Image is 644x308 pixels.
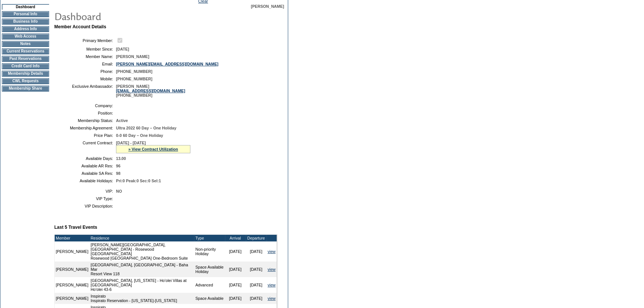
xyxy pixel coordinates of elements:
[90,293,194,304] td: Inspirato Inspirato Reservation - [US_STATE]-[US_STATE]
[57,179,113,183] td: Available Holidays:
[54,9,203,23] img: pgTtlDashboard.gif
[116,118,128,123] span: Active
[2,56,49,62] td: Past Reservations
[2,78,49,84] td: CWL Requests
[246,277,267,293] td: [DATE]
[2,4,49,10] td: Dashboard
[57,126,113,130] td: Membership Agreement:
[57,196,113,201] td: VIP Type:
[225,293,246,304] td: [DATE]
[54,225,97,230] b: Last 5 Travel Events
[116,189,122,193] span: NO
[246,241,267,262] td: [DATE]
[57,133,113,138] td: Price Plan:
[116,89,185,93] a: [EMAIL_ADDRESS][DOMAIN_NAME]
[57,156,113,161] td: Available Days:
[116,84,185,97] span: [PERSON_NAME] [PHONE_NUMBER]
[57,103,113,108] td: Company:
[57,204,113,208] td: VIP Description:
[55,277,90,293] td: [PERSON_NAME]
[55,241,90,262] td: [PERSON_NAME]
[2,19,49,25] td: Business Info
[57,77,113,81] td: Mobile:
[57,37,113,44] td: Primary Member:
[2,41,49,47] td: Notes
[128,147,178,151] a: » View Contract Utilization
[268,267,276,272] a: view
[90,262,194,277] td: [GEOGRAPHIC_DATA], [GEOGRAPHIC_DATA] - Baha Mar Resort View 118
[57,69,113,74] td: Phone:
[116,69,152,74] span: [PHONE_NUMBER]
[55,293,90,304] td: [PERSON_NAME]
[116,171,120,176] span: 98
[194,241,225,262] td: Non-priority Holiday
[225,235,246,241] td: Arrival
[55,262,90,277] td: [PERSON_NAME]
[194,277,225,293] td: Advanced
[57,111,113,115] td: Position:
[2,63,49,69] td: Credit Card Info
[90,241,194,262] td: [PERSON_NAME][GEOGRAPHIC_DATA], [GEOGRAPHIC_DATA] - Rosewood [GEOGRAPHIC_DATA] Rosewood [GEOGRAPH...
[90,277,194,293] td: [GEOGRAPHIC_DATA], [US_STATE] - Ho'olei Villas at [GEOGRAPHIC_DATA] Ho'olei 43-6
[116,47,129,51] span: [DATE]
[54,24,106,29] b: Member Account Details
[2,26,49,32] td: Address Info
[57,171,113,176] td: Available SA Res:
[194,235,225,241] td: Type
[116,164,120,168] span: 96
[2,11,49,17] td: Personal Info
[116,179,161,183] span: Pri:0 Peak:0 Sec:0 Sel:1
[116,54,149,59] span: [PERSON_NAME]
[57,54,113,59] td: Member Name:
[2,86,49,92] td: Membership Share
[57,62,113,66] td: Email:
[2,33,49,39] td: Web Access
[194,293,225,304] td: Space Available
[55,235,90,241] td: Member
[57,141,113,153] td: Current Contract:
[225,277,246,293] td: [DATE]
[251,4,284,9] span: [PERSON_NAME]
[268,249,276,254] a: view
[194,262,225,277] td: Space Available Holiday
[57,164,113,168] td: Available AR Res:
[57,47,113,51] td: Member Since:
[57,84,113,97] td: Exclusive Ambassador:
[116,126,176,130] span: Ultra 2022 60 Day – One Holiday
[2,48,49,54] td: Current Reservations
[116,77,152,81] span: [PHONE_NUMBER]
[2,71,49,77] td: Membership Details
[57,118,113,123] td: Membership Status:
[246,262,267,277] td: [DATE]
[246,235,267,241] td: Departure
[225,241,246,262] td: [DATE]
[116,141,146,145] span: [DATE] - [DATE]
[225,262,246,277] td: [DATE]
[246,293,267,304] td: [DATE]
[116,156,126,161] span: 13.00
[268,296,276,301] a: view
[116,133,163,138] span: 0-0 60 Day – One Holiday
[90,235,194,241] td: Residence
[116,62,218,66] a: [PERSON_NAME][EMAIL_ADDRESS][DOMAIN_NAME]
[57,189,113,193] td: VIP:
[268,283,276,287] a: view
